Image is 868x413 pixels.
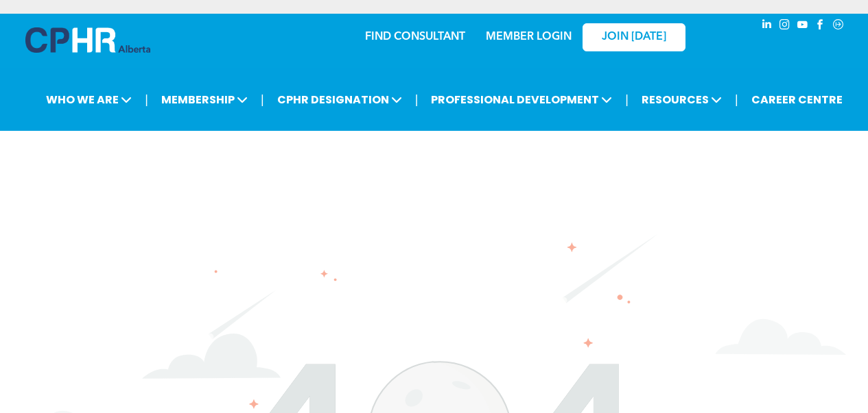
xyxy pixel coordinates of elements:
span: JOIN [DATE] [602,31,666,44]
span: CPHR DESIGNATION [273,87,406,112]
li: | [261,86,264,114]
a: youtube [795,17,810,36]
a: linkedin [760,17,775,36]
li: | [735,86,738,114]
li: | [625,86,629,114]
a: JOIN [DATE] [583,23,685,51]
a: FIND CONSULTANT [365,32,465,42]
a: CAREER CENTRE [747,87,847,112]
li: | [145,86,148,114]
span: RESOURCES [637,87,726,112]
a: Social network [831,17,846,36]
a: MEMBER LOGIN [486,32,572,42]
span: WHO WE ARE [42,87,136,112]
span: MEMBERSHIP [157,87,252,112]
a: instagram [777,17,793,36]
span: PROFESSIONAL DEVELOPMENT [427,87,616,112]
img: A blue and white logo for cp alberta [25,27,150,53]
a: facebook [813,17,828,36]
li: | [415,86,419,114]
